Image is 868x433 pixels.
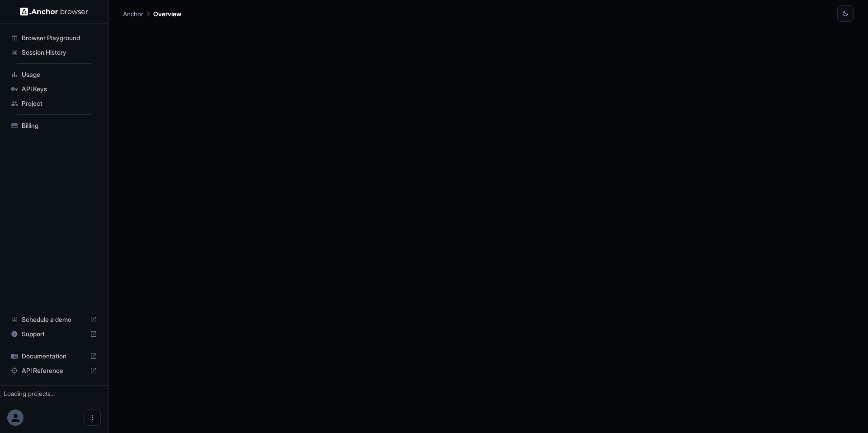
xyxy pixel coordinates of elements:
[20,7,88,16] img: Anchor Logo
[7,327,101,341] div: Support
[22,315,86,324] span: Schedule a demo
[153,9,181,19] p: Overview
[22,33,97,42] span: Browser Playground
[7,31,101,45] div: Browser Playground
[85,409,101,426] button: Open menu
[22,48,97,57] span: Session History
[7,349,101,363] div: Documentation
[7,118,101,133] div: Billing
[123,9,143,19] p: Anchor
[7,67,101,82] div: Usage
[22,85,97,94] span: API Keys
[22,70,97,79] span: Usage
[7,312,101,327] div: Schedule a demo
[22,352,86,361] span: Documentation
[22,366,86,375] span: API Reference
[123,9,181,19] nav: breadcrumb
[7,363,101,378] div: API Reference
[7,82,101,96] div: API Keys
[7,45,101,60] div: Session History
[4,389,104,398] div: Loading projects...
[22,99,97,108] span: Project
[22,329,86,339] span: Support
[7,96,101,111] div: Project
[22,121,97,130] span: Billing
